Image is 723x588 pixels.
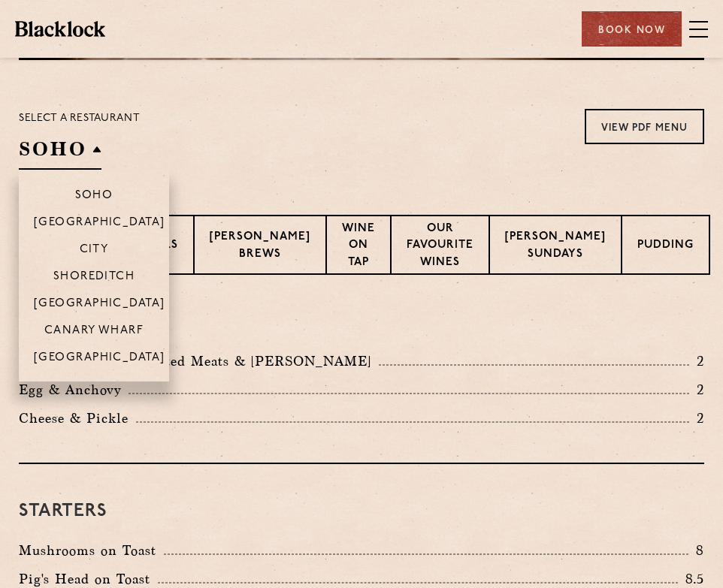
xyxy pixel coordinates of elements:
p: City [80,243,109,258]
h3: Pre Chop Bites [19,312,704,332]
h2: SOHO [19,136,101,170]
p: Mushrooms on Toast [19,540,164,561]
div: Book Now [582,11,682,47]
p: Soho [75,189,113,204]
p: Canary Wharf [44,324,144,339]
p: [PERSON_NAME] Sundays [505,229,606,264]
img: BL_Textured_Logo-footer-cropped.svg [15,21,105,36]
p: 2 [689,380,704,400]
p: [GEOGRAPHIC_DATA] [34,297,165,312]
p: 2 [689,351,704,371]
p: Shoreditch [53,270,135,285]
h3: Starters [19,502,704,521]
p: [GEOGRAPHIC_DATA] [34,351,165,366]
p: Cheese & Pickle [19,408,136,429]
p: 8 [688,541,704,560]
p: Pudding [637,237,694,256]
a: View PDF Menu [585,109,704,144]
p: Our favourite wines [407,221,473,273]
p: [GEOGRAPHIC_DATA] [34,216,165,231]
p: Select a restaurant [19,109,140,128]
p: Egg & Anchovy [19,379,129,400]
p: [PERSON_NAME] Potted Meats & [PERSON_NAME] [19,351,379,372]
p: Wine on Tap [342,221,375,273]
p: [PERSON_NAME] Brews [210,229,310,264]
p: 2 [689,409,704,428]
